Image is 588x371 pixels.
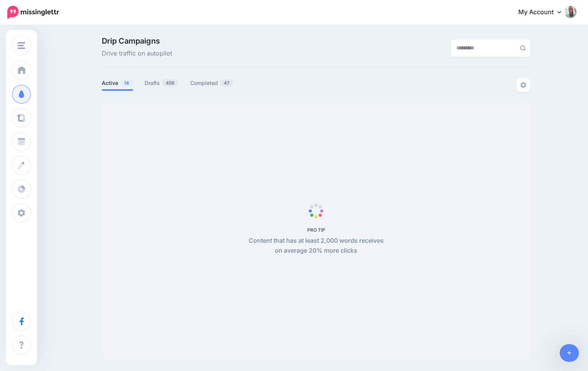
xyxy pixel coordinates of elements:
span: Drive traffic on autopilot [102,49,172,59]
a: My Account [511,3,577,22]
a: Drafts459 [145,78,179,88]
a: Completed47 [190,78,234,88]
img: settings-grey.png [520,82,526,88]
h5: PRO TIP [244,227,388,233]
span: 47 [220,79,233,87]
p: Content that has at least 2,000 words receives on average 20% more clicks [244,236,388,256]
span: 459 [162,79,178,87]
img: menu.png [18,42,25,49]
span: 14 [120,79,133,87]
img: Missinglettr [7,6,59,19]
span: Drip Campaigns [102,37,172,45]
img: search-grey-6.png [520,45,526,51]
a: Active14 [102,78,133,88]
